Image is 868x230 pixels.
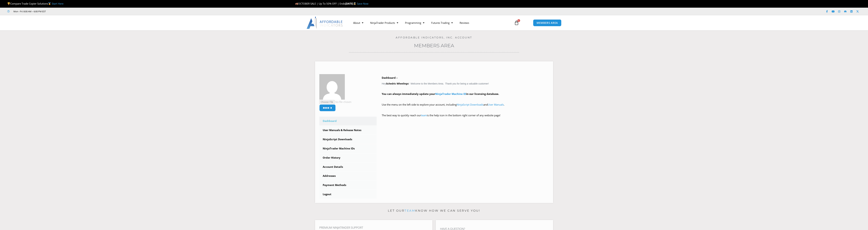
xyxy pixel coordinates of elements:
a: team [404,209,415,212]
img: 🥇 [48,2,51,5]
a: Addresses [319,172,377,180]
a: Order History [319,153,377,162]
a: Payment Methods [319,181,377,190]
span: Compare Trade Copier Solutions [7,2,63,5]
span: OCTOBER SALE | Up To 50% OFF | Ends [295,2,345,5]
a: Futures Trading [428,19,456,27]
div: Hey ! Welcome to the Members Area. Thank you for being a valuable customer! [382,75,549,123]
a: Dashboard [319,117,377,125]
p: Use the menu on the left side to explore your account, including and . [382,102,549,112]
span: Mon - Fri: 8:00 AM – 6:00 PM EST [13,9,46,13]
span: MEMBERS AREA [537,22,558,24]
a: NinjaTrader Machine IDs [319,144,377,153]
a: NinjaTrader Machine ID [435,92,466,96]
a: Logout [319,190,377,199]
h4: Premium NinjaTrader Support [319,226,428,229]
a: NinjaScript Downloads [319,135,377,144]
p: The best way to quickly reach our is the help icon in the bottom right corner of any website page! [382,113,549,123]
strong: Schedric Wheelings [386,82,409,85]
strong: [DATE] [345,2,357,5]
img: LogoAI | Affordable Indicators – NinjaTrader [307,17,343,29]
a: User Manuals & Release Notes [319,126,377,135]
a: Reviews [456,19,473,27]
img: 7621da324062b3044e17457e4a80f623510e36fbfa9ea827efc16265c7087e8c [319,74,345,100]
nav: Account pages [319,117,377,199]
a: Members Area [414,43,454,48]
p: Let our know how we can serve you! [315,208,553,214]
img: ⌛ [353,2,356,5]
a: NinjaScript Downloads [457,103,483,106]
b: Dashboard – [382,76,398,79]
nav: Menu [350,19,510,27]
a: Save Now [357,2,368,5]
a: NinjaTrader Products [367,19,402,27]
strong: You can always immediately update your in our licensing database. [382,92,499,96]
a: 0 [509,18,524,28]
a: User Manuals [488,103,504,106]
img: 🍂 [295,2,298,5]
img: 🏆 [7,2,10,5]
a: Programming [402,19,428,27]
span: 0 [517,19,520,22]
a: Account Details [319,163,377,171]
a: MEMBERS AREA [533,19,561,26]
iframe: Customer reviews powered by Trustpilot [50,10,102,13]
a: team [421,114,427,117]
a: Affordable Indicators, Inc. Account [396,36,472,39]
a: Start Here [52,2,63,5]
a: About [350,19,367,27]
